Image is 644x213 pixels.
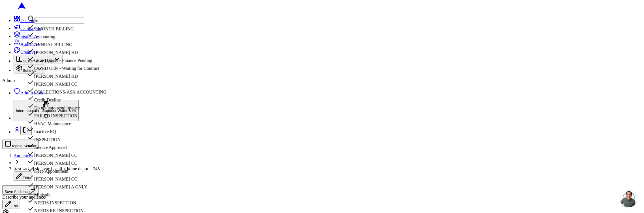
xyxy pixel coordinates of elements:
span: Edit [11,204,18,208]
div: [PERSON_NAME] CC [27,158,107,166]
a: Audiences [14,42,40,47]
div: Keep Appointment [27,166,107,174]
div: Minisplit [27,190,107,197]
input: Search... [34,18,84,23]
div: [PERSON_NAME] HD [27,71,107,79]
div: HVAC Maintenance [27,118,107,126]
span: Creatives [20,50,37,55]
span: Describe your audience [2,195,45,199]
button: Intermountain - Superior Water & Air [14,100,79,121]
div: Invoice Approved [27,142,107,150]
a: Sequences [14,34,40,39]
a: Open chat [620,190,637,207]
button: Settings [14,64,45,73]
span: Audiences [20,42,40,47]
button: Save Audience [2,185,39,195]
a: Creatives [14,50,37,55]
button: Customer Analysis [14,55,63,64]
div: 9-MONTH BILLING [27,23,107,31]
div: NEEDS INSPECTION [27,197,107,205]
div: CC/HD Only - Waiting for Contract [27,63,107,71]
span: Campaigns [20,26,41,31]
span: Customer Analysis [23,59,54,63]
span: [test sacha] slc hvac install + home depot = 245 [14,166,100,171]
div: [PERSON_NAME] CC [27,174,107,182]
div: Inactive EQ [27,126,107,134]
div: [PERSON_NAME] HD [27,47,107,55]
a: Dashboard [14,18,40,23]
div: ANNUAL BILLING [27,39,107,47]
div: CC/HD Only - Finance Pending [27,55,107,63]
div: FAILED INSPECTION [27,110,107,118]
a: Campaigns [14,26,41,31]
div: COLLECTIONS-ASK ACCOUNTING [27,87,107,95]
button: Log out [20,126,32,135]
div: [PERSON_NAME] CC [27,150,107,158]
span: Edit [23,176,29,180]
span: Toggle Sidebar [11,144,37,148]
div: Accounting [27,31,107,39]
div: Do not auto-send invoice [27,103,107,110]
button: Edit [14,171,31,181]
a: Admin tools [14,90,43,95]
nav: breadcrumb [2,153,642,181]
span: Settings [23,68,36,73]
span: Sequences [20,34,40,39]
div: Admin [2,78,642,83]
div: [PERSON_NAME] A ONLY [27,182,107,190]
div: INSPECTION [27,134,107,142]
span: Dashboard [20,18,40,23]
span: Intermountain - Superior Water & Air [16,108,76,113]
button: Edit [2,200,20,209]
div: [PERSON_NAME] CC [27,79,107,87]
button: Toggle Sidebar [2,140,39,149]
div: Credit Decline [27,95,107,103]
a: Audiences [14,153,33,158]
span: Admin tools [20,90,43,95]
